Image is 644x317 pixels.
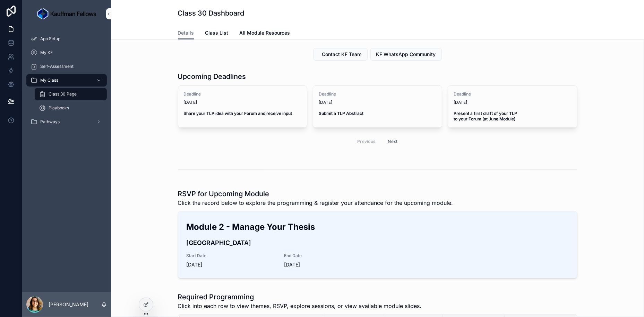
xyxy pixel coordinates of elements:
span: Pathways [40,119,60,125]
h1: Class 30 Dashboard [178,8,244,18]
h4: [GEOGRAPHIC_DATA] [187,238,569,247]
a: Playbooks [35,102,107,114]
h1: Required Programming [178,292,422,302]
span: [DATE] [319,100,436,105]
strong: Present a first draft of your TLP to your Forum (at June Module) [454,111,518,121]
a: Pathways [26,116,107,128]
a: Class List [205,27,229,40]
a: Deadline[DATE]Submit a TLP Abstract [313,85,442,128]
a: Deadline[DATE]Share your TLP idea with your Forum and receive input [178,85,307,128]
button: Contact KF Team [314,48,368,61]
a: My KF [26,46,107,59]
a: Class 30 Page [35,88,107,100]
h2: Module 2 - Manage Your Thesis [187,221,569,233]
a: All Module Resources [240,27,290,40]
span: KF WhatsApp Community [376,51,436,58]
span: Class List [205,29,229,36]
span: [DATE] [454,100,571,105]
button: KF WhatsApp Community [370,48,442,61]
a: Deadline[DATE]Present a first draft of your TLP to your Forum (at June Module) [448,85,577,128]
h1: Upcoming Deadlines [178,72,246,81]
a: App Setup [26,33,107,45]
span: Start Date [187,253,276,259]
span: Deadline [454,91,571,97]
span: Self-Assessment [40,64,74,69]
span: Playbooks [49,105,69,111]
span: End Date [284,253,373,259]
span: All Module Resources [240,29,290,36]
div: scrollable content [22,28,111,137]
span: Deadline [319,91,436,97]
button: Next [383,136,403,147]
span: My Class [40,78,58,83]
img: App logo [37,8,96,19]
span: My KF [40,50,53,55]
span: App Setup [40,36,60,42]
a: Module 2 - Manage Your Thesis[GEOGRAPHIC_DATA]Start Date[DATE]End Date[DATE] [178,211,577,278]
span: [DATE] [187,261,276,268]
span: Deadline [184,91,301,97]
h1: RSVP for Upcoming Module [178,189,453,199]
strong: Share your TLP idea with your Forum and receive input [184,111,292,116]
a: My Class [26,74,107,87]
span: Click into each row to view themes, RSVP, explore sessions, or view available module slides. [178,302,422,310]
strong: Submit a TLP Abstract [319,111,363,116]
a: Details [178,27,194,40]
span: [DATE] [284,261,373,268]
span: Contact KF Team [322,51,362,58]
a: Self-Assessment [26,60,107,73]
p: [PERSON_NAME] [49,301,88,308]
span: Class 30 Page [49,91,77,97]
span: Details [178,29,194,36]
span: [DATE] [184,100,301,105]
span: Click the record below to explore the programming & register your attendance for the upcoming mod... [178,199,453,207]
